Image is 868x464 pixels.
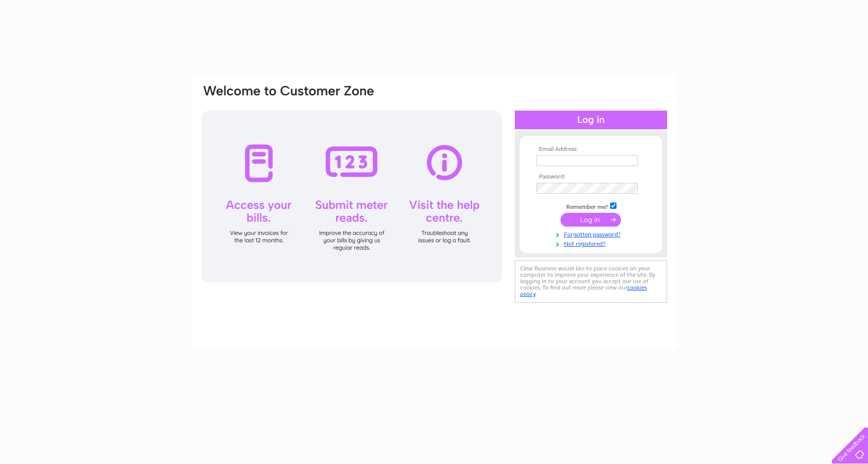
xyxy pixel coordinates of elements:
input: Submit [560,213,621,227]
a: Not registered? [536,238,648,248]
div: Clear Business would like to place cookies on your computer to improve your experience of the sit... [515,260,667,303]
a: cookies policy [520,284,647,297]
th: Password: [534,174,648,180]
a: Forgotten password? [536,229,648,238]
td: Remember me? [534,201,648,211]
th: Email Address: [534,146,648,153]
